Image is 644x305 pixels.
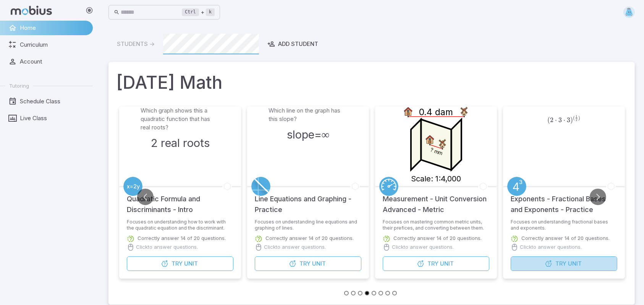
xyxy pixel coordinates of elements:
span: 2 [550,116,553,124]
h5: Quadratic Formula and Discriminants - Intro [127,186,233,215]
span: Tutoring [9,82,29,89]
button: Go to slide 4 [365,291,369,295]
span: Try [427,259,439,268]
span: Try [555,259,566,268]
h3: slope=∞ [287,126,330,143]
h3: 2 real roots [151,135,210,152]
span: Try [299,259,311,268]
span: Schedule Class [20,97,87,106]
button: Go to slide 2 [351,291,356,295]
p: Focuses on mastering common metric units, their prefices, and converting between them. [383,219,489,231]
h5: Measurement - Unit Conversion Advanced - Metric [383,186,489,215]
button: TryUnit [511,256,617,271]
button: Go to slide 8 [392,291,397,295]
button: Go to slide 1 [344,291,349,295]
button: Go to slide 7 [385,291,390,295]
span: Unit [568,259,582,268]
p: Focuses on understanding line equations and graphing of lines. [255,219,361,231]
span: ( [573,115,575,121]
span: 1 [576,114,578,118]
span: ( [547,116,550,124]
a: Speed/Distance/Time [379,177,398,196]
div: Add Student [267,40,318,48]
span: ⋅ [563,116,565,124]
span: 2 [576,118,578,122]
button: Go to previous slide [137,189,154,205]
button: Go to next slide [590,189,606,205]
button: Go to slide 6 [379,291,383,295]
text: Scale: 1:4,000 [411,174,461,183]
span: 3 [558,116,562,124]
a: Algebra [123,177,142,196]
p: Click to answer questions. [520,243,582,251]
button: TryUnit [383,256,489,271]
p: Correctly answer 14 of 20 questions. [393,235,482,241]
kbd: Ctrl [182,8,199,16]
span: Unit [184,259,198,268]
span: Unit [440,259,454,268]
span: Unit [312,259,326,268]
p: Click to answer questions. [264,243,326,251]
span: ⋅ [555,116,557,124]
button: Go to slide 3 [358,291,362,295]
p: Correctly answer 14 of 20 questions. [138,235,226,241]
button: Go to slide 5 [372,291,376,295]
span: Account [20,57,87,66]
p: Focuses on understanding fractional bases and exponents. [511,219,617,231]
span: ) [578,115,580,121]
h1: [DATE] Math [116,70,627,96]
p: Correctly answer 14 of 20 questions. [265,235,354,241]
h5: Exponents - Fractional Bases and Exponents - Practice [511,186,617,215]
a: Slope/Linear Equations [251,177,270,196]
button: TryUnit [255,256,361,271]
p: Click to answer questions. [392,243,454,251]
p: Which graph shows this a quadratic function that has real roots? [141,106,220,132]
p: Click to answer questions. [136,243,198,251]
a: Exponents [507,177,526,196]
h5: Line Equations and Graphing - Practice [255,186,361,215]
p: Focuses on understanding how to work with the quadratic equation and the discriminant. [127,219,233,231]
kbd: k [206,8,215,16]
span: ​ [578,115,578,119]
p: Correctly answer 14 of 20 questions. [521,235,610,241]
div: + [182,8,215,17]
span: ) [570,116,573,124]
p: Which line on the graph has this slope? [269,106,348,123]
text: 0.4 dam [419,106,453,117]
span: 3 [567,116,570,124]
text: ? mm [429,147,443,156]
img: trapezoid.svg [623,7,635,18]
button: TryUnit [127,256,233,271]
span: Home [20,24,87,32]
span: Live Class [20,114,87,122]
span: Try [172,259,183,268]
span: Curriculum [20,41,87,49]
